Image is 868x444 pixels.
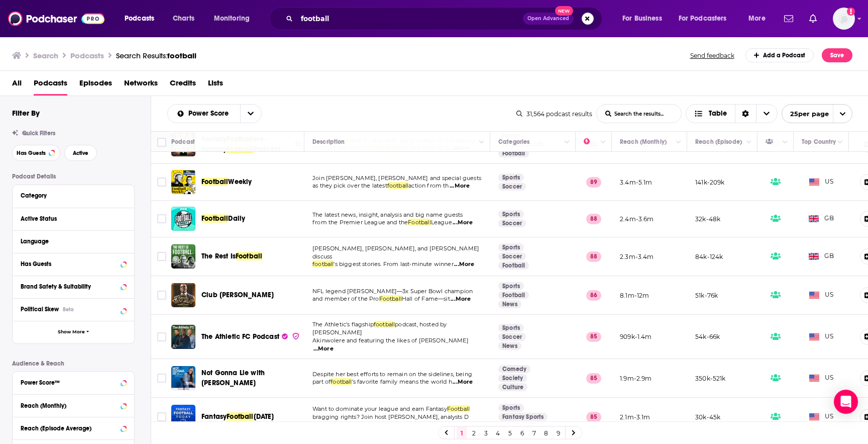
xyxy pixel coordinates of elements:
button: Active Status [21,212,126,225]
a: Not Gonna Lie with Kylie Kelce [171,366,195,390]
a: Add a Podcast [745,48,814,62]
button: Column Actions [476,136,488,148]
span: football [167,51,196,60]
button: Has Guests [12,145,60,161]
div: Language [21,238,120,245]
div: Categories [498,136,529,148]
a: 3 [481,427,491,439]
span: Charts [173,12,194,26]
p: 3.4m-5.1m [620,178,653,187]
span: football [331,378,352,385]
a: Credits [170,75,196,96]
span: Football [408,219,430,226]
p: 2.3m-3.4m [620,252,654,261]
span: action from th [408,182,449,189]
img: Club Shay Shay [171,283,195,307]
span: The Athletic's flagship [312,321,374,328]
span: GB [809,214,834,224]
a: Soccer [498,183,526,191]
a: Football [498,149,529,157]
div: Has Guests [21,260,118,268]
div: Reach (Episode Average) [21,425,118,432]
span: League [431,219,452,226]
button: Column Actions [743,136,755,148]
a: Sports [498,243,524,251]
span: football [374,321,395,328]
a: FantasyFootball[DATE] [201,412,274,422]
span: Power Score [188,110,232,117]
span: Despite her best efforts to remain on the sidelines, being [312,371,472,378]
span: US [809,332,834,342]
div: Search Results: [116,51,196,60]
p: 85 [586,412,601,422]
a: Sports [498,324,524,332]
img: Fantasy Football Today [171,405,195,429]
p: 32k-48k [695,215,720,223]
a: Lists [208,75,223,96]
div: Power Score [584,136,598,148]
button: Reach (Monthly) [21,399,126,411]
span: US [809,373,834,383]
button: Open AdvancedNew [523,13,574,25]
span: [PERSON_NAME], [PERSON_NAME], and [PERSON_NAME] discuss [312,245,479,260]
span: [DATE] [254,412,274,421]
button: Has Guests [21,257,126,270]
a: Club [PERSON_NAME] [201,290,274,300]
div: Search podcasts, credits, & more... [279,7,612,30]
span: ...More [453,378,473,386]
h2: Filter By [12,108,40,118]
button: Reach (Episode Average) [21,421,126,434]
a: 6 [517,427,527,439]
button: Political SkewBeta [21,303,126,315]
p: 350k-521k [695,374,726,383]
span: Toggle select row [157,374,166,383]
button: open menu [168,110,240,117]
div: Beta [63,306,74,313]
a: Podcasts [34,75,67,96]
div: Top Country [802,136,836,148]
span: Toggle select row [157,252,166,261]
span: Monitoring [214,12,250,26]
div: Open Intercom Messenger [834,390,858,414]
a: Football [498,261,529,270]
p: 88 [586,214,601,224]
button: Column Actions [779,136,791,148]
div: Reach (Episode) [695,136,742,148]
span: New [555,6,573,16]
span: Weekly [228,177,252,186]
a: 8 [541,427,551,439]
button: open menu [240,105,261,123]
h2: Choose List sort [167,104,262,123]
a: Not Gonna Lie with [PERSON_NAME] [201,368,301,388]
a: 4 [493,427,503,439]
button: Active [64,145,97,161]
span: GB [809,251,834,261]
span: Episodes [79,75,112,96]
a: 2 [469,427,479,439]
p: 51k-76k [695,291,718,300]
p: 2.1m-3.1m [620,413,650,421]
button: Power Score™ [21,376,126,388]
a: Show notifications dropdown [780,10,797,27]
a: FootballWeekly [201,177,252,187]
p: 89 [586,177,601,187]
span: Show More [58,329,85,335]
button: Column Actions [597,136,609,148]
span: US [809,177,834,187]
p: 8.1m-12m [620,291,649,300]
span: Open Advanced [527,16,569,21]
button: open menu [672,11,741,27]
div: Power Score™ [21,379,118,386]
button: Column Actions [673,136,685,148]
p: 141k-209k [695,178,725,187]
a: Sports [498,173,524,182]
button: Brand Safety & Suitability [21,280,126,293]
a: Football [498,291,529,299]
img: Football Weekly [171,170,195,194]
span: Has Guests [17,150,46,156]
a: Podchaser - Follow, Share and Rate Podcasts [8,9,104,28]
a: Football Daily [171,207,195,231]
